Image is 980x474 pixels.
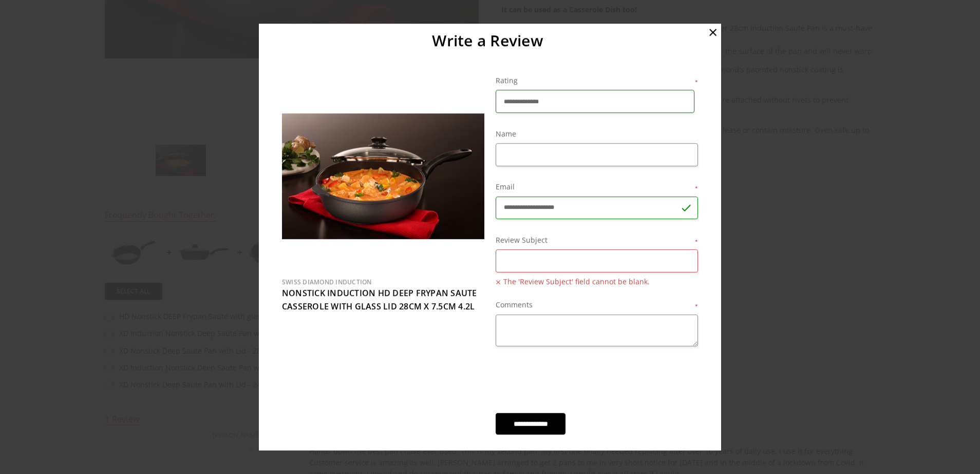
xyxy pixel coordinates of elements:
[496,128,698,140] label: Name
[496,75,698,86] label: Rating
[496,299,698,310] label: Comments
[496,234,698,246] label: Review Subject
[705,24,721,40] a: Close
[282,75,484,277] img: 6728c__87648.1722384574.jpg
[282,287,484,313] h5: Nonstick INDUCTION HD Deep Frypan Saute Casserole with Glass lid 28cm X 7.5cm 4.2L
[708,21,718,43] span: ×
[276,31,699,50] h2: Write a Review
[496,181,698,192] label: Email
[282,277,484,287] h6: Swiss Diamond Induction
[496,275,698,288] span: The 'Review Subject' field cannot be blank.
[496,362,652,402] iframe: reCAPTCHA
